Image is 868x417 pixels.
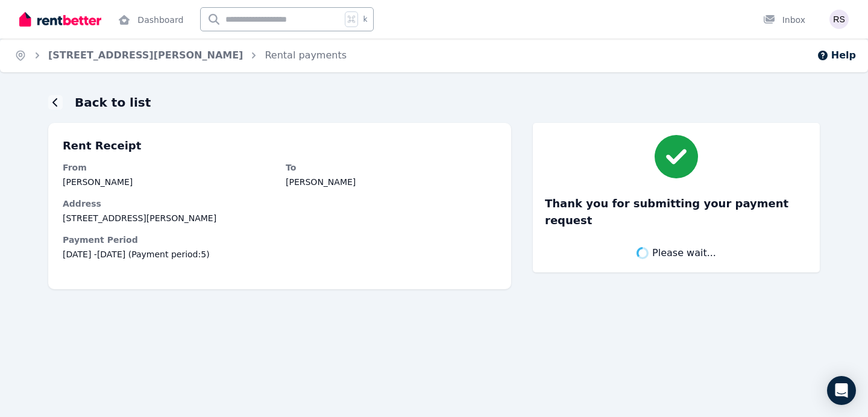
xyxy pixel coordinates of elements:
[63,161,274,174] dt: From
[265,49,347,61] a: Rental payments
[48,49,243,61] a: [STREET_ADDRESS][PERSON_NAME]
[63,176,274,188] dd: [PERSON_NAME]
[545,195,808,229] h3: Thank you for submitting your payment request
[63,137,497,154] p: Rent Receipt
[63,248,497,260] span: [DATE] - [DATE] (Payment period: 5 )
[829,10,849,29] img: Ramesh Sengamalai
[286,161,497,174] dt: To
[286,176,497,188] dd: [PERSON_NAME]
[363,14,367,24] span: k
[763,14,805,26] div: Inbox
[63,234,497,246] dt: Payment Period
[652,246,716,260] span: Please wait...
[817,48,856,63] button: Help
[63,212,497,224] dd: [STREET_ADDRESS][PERSON_NAME]
[19,10,101,28] img: RentBetter
[63,198,497,210] dt: Address
[75,94,151,111] h1: Back to list
[827,376,856,405] div: Open Intercom Messenger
